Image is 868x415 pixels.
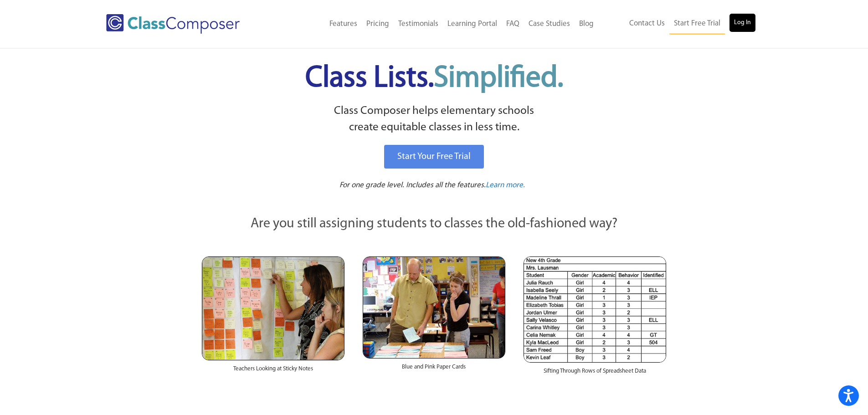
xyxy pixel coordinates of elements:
a: Start Your Free Trial [384,145,484,169]
a: Contact Us [625,14,669,34]
div: Sifting Through Rows of Spreadsheet Data [524,363,666,384]
a: Blog [575,14,598,34]
div: Blue and Pink Paper Cards [363,359,505,380]
span: Start Your Free Trial [397,152,471,161]
a: Features [325,14,362,34]
div: Teachers Looking at Sticky Notes [202,360,344,382]
a: FAQ [502,14,524,34]
img: Teachers Looking at Sticky Notes [202,256,344,360]
span: Simplified. [434,64,563,93]
nav: Header Menu [277,14,598,34]
a: Testimonials [394,14,443,34]
p: Class Composer helps elementary schools create equitable classes in less time. [200,103,668,136]
span: For one grade level. Includes all the features. [339,181,486,189]
a: Learning Portal [443,14,502,34]
p: Are you still assigning students to classes the old-fashioned way? [202,214,667,234]
img: Spreadsheets [524,256,666,363]
img: Class Composer [106,14,240,34]
a: Learn more. [486,180,525,191]
nav: Header Menu [598,14,755,34]
span: Learn more. [486,181,525,189]
img: Blue and Pink Paper Cards [363,256,505,358]
a: Log In [729,14,755,32]
a: Start Free Trial [669,14,725,34]
a: Case Studies [524,14,575,34]
a: Pricing [362,14,394,34]
span: Class Lists. [305,64,563,93]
